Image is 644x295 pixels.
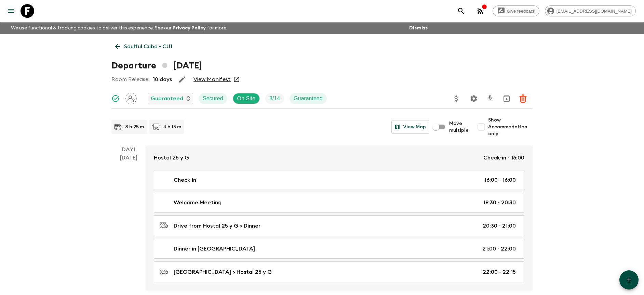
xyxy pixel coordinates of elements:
[154,261,524,282] a: [GEOGRAPHIC_DATA] > Hostal 25 y G22:00 - 22:15
[154,154,189,162] p: Hostal 25 y G
[237,94,255,103] p: On Site
[483,154,524,162] p: Check-in - 16:00
[199,93,227,104] div: Secured
[516,92,530,105] button: Delete
[484,176,516,184] p: 16:00 - 16:00
[553,9,635,14] span: [EMAIL_ADDRESS][DOMAIN_NAME]
[125,95,137,100] span: Assign pack leader
[450,92,463,105] button: Update Price, Early Bird Discount and Costs
[173,26,206,30] a: Privacy Policy
[493,5,539,16] a: Give feedback
[111,75,149,84] p: Room Release:
[154,170,524,190] a: Check in16:00 - 16:00
[125,124,144,130] p: 8 h 25 m
[545,5,636,16] div: [EMAIL_ADDRESS][DOMAIN_NAME]
[265,93,284,104] div: Trip Fill
[193,76,231,83] a: View Manifest
[146,145,533,170] a: Hostal 25 y GCheck-in - 16:00
[174,268,272,276] p: [GEOGRAPHIC_DATA] > Hostal 25 y G
[467,92,481,105] button: Settings
[163,124,181,130] p: 4 h 15 m
[111,59,202,73] h1: Departure [DATE]
[483,198,516,207] p: 19:30 - 20:30
[407,23,429,33] button: Dismiss
[124,42,172,51] p: Soulful Cuba • CU1
[294,94,323,103] p: Guaranteed
[454,4,468,18] button: search adventures
[503,9,539,14] span: Give feedback
[488,117,533,137] span: Show Accommodation only
[449,120,469,134] span: Move multiple
[500,92,513,105] button: Archive (Completed, Cancelled or Unsynced Departures only)
[233,93,260,104] div: On Site
[483,222,516,230] p: 20:30 - 21:00
[111,145,146,154] p: Day 1
[8,22,230,34] p: We use functional & tracking cookies to deliver this experience. See our for more.
[269,94,280,103] p: 8 / 14
[111,40,176,53] a: Soulful Cuba • CU1
[391,120,429,134] button: View Map
[483,268,516,276] p: 22:00 - 22:15
[4,4,18,18] button: menu
[483,92,497,105] button: Download CSV
[174,245,255,253] p: Dinner in [GEOGRAPHIC_DATA]
[151,94,183,103] p: Guaranteed
[154,193,524,213] a: Welcome Meeting19:30 - 20:30
[174,198,222,207] p: Welcome Meeting
[174,222,260,230] p: Drive from Hostal 25 y G > Dinner
[153,75,172,84] p: 10 days
[154,239,524,259] a: Dinner in [GEOGRAPHIC_DATA]21:00 - 22:00
[120,154,137,291] div: [DATE]
[174,176,196,184] p: Check in
[482,245,516,253] p: 21:00 - 22:00
[111,94,120,103] svg: Synced Successfully
[154,215,524,236] a: Drive from Hostal 25 y G > Dinner20:30 - 21:00
[203,94,223,103] p: Secured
